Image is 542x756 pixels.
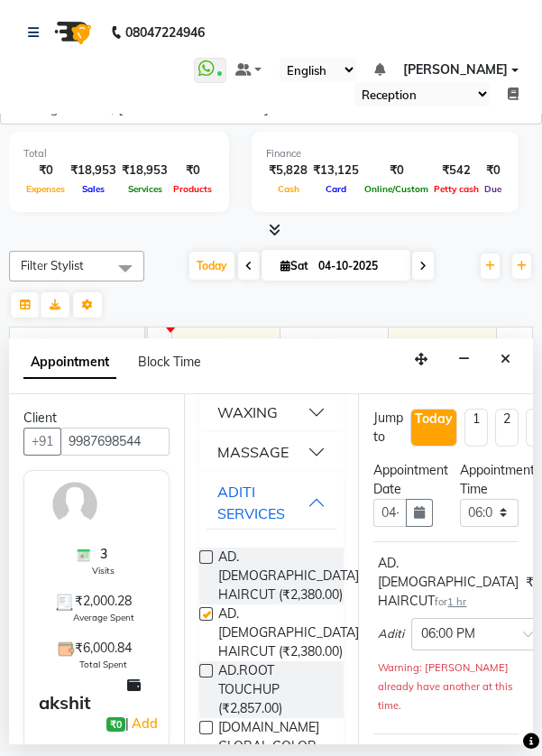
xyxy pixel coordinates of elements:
span: Average Spent [73,611,134,624]
li: 1 [464,409,488,447]
span: [PERSON_NAME] [403,60,508,79]
span: Expenses [23,183,68,195]
div: ₹542 [431,161,482,180]
span: Block Time [138,354,201,370]
span: Products [170,183,215,195]
span: Services [125,183,165,195]
span: Today [189,252,234,280]
div: WAXING [217,401,278,423]
span: Online/Custom [362,183,431,195]
span: Appointment [23,346,116,379]
span: Filter Stylist [21,258,84,272]
span: Stylist [17,336,55,352]
div: ₹5,828 [266,161,310,180]
div: Total [23,146,215,161]
button: ADITI SERVICES [207,475,337,530]
a: Add [129,713,161,734]
button: WAXING [207,396,337,429]
img: avatar [49,478,101,530]
li: 2 [495,409,519,447]
span: Aditi [378,625,404,643]
div: ₹13,125 [310,161,362,180]
a: 5:00 PM [172,331,229,357]
input: yyyy-mm-dd [373,499,406,527]
span: Card [323,183,349,195]
div: akshit [39,689,91,716]
span: AD.[DEMOGRAPHIC_DATA] HAIRCUT (₹2,380.00) [218,548,359,604]
a: 6:00 PM [280,331,337,357]
div: Appointment Time [460,461,519,499]
div: ₹0 [362,161,431,180]
div: ₹18,953 [119,161,170,180]
div: ₹0 [23,161,68,180]
div: AD.[DEMOGRAPHIC_DATA] HAIRCUT [378,554,519,611]
span: Sales [79,183,107,195]
span: ₹0 [106,717,125,732]
div: Appointment Date [373,461,432,499]
span: AD.ROOT TOUCHUP (₹2,857.00) [218,661,330,718]
b: 08047224946 [125,7,205,58]
span: 3 [100,545,107,564]
button: Close [492,346,519,373]
span: Due [482,183,504,195]
span: | [125,713,161,734]
span: Sat [276,259,313,272]
input: Search by Name/Mobile/Email/Code [60,428,170,456]
button: MASSAGE [207,436,337,468]
div: Client [23,409,170,428]
span: Petty cash [431,183,482,195]
div: ₹18,953 [68,161,119,180]
div: ADITI SERVICES [217,481,308,524]
img: logo [46,7,96,58]
span: 1 hr [447,595,466,608]
button: +91 [23,428,61,456]
div: MASSAGE [217,441,289,463]
small: Warning: [PERSON_NAME] already have another at this time. [378,661,513,712]
small: for [435,595,466,608]
div: ₹0 [170,161,215,180]
span: ₹6,000.84 [75,639,132,658]
a: 7:00 PM [389,331,446,357]
input: 2025-10-04 [313,253,403,280]
div: ₹0 [482,161,504,180]
div: Jump to [373,409,403,447]
span: Cash [275,183,302,195]
div: Today [415,410,453,429]
span: Total Spent [79,658,127,671]
span: ₹2,000.28 [75,592,132,611]
span: AD.[DEMOGRAPHIC_DATA] HAIRCUT (₹2,380.00) [218,604,359,661]
span: Visits [92,564,115,577]
div: Finance [266,146,504,161]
